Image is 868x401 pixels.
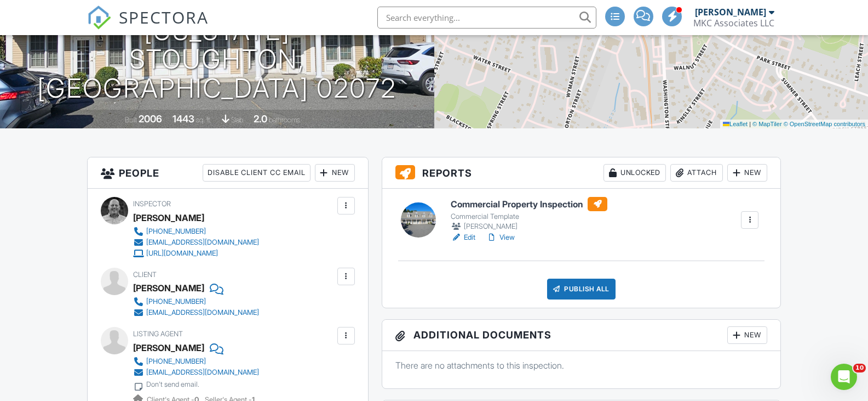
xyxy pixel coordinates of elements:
a: [EMAIL_ADDRESS][DOMAIN_NAME] [133,307,259,318]
div: [PERSON_NAME] [133,210,204,226]
span: Built [125,116,137,124]
div: New [727,326,767,344]
p: There are no attachments to this inspection. [395,359,768,371]
span: Listing Agent [133,330,183,338]
a: [PHONE_NUMBER] [133,296,259,307]
a: [EMAIL_ADDRESS][DOMAIN_NAME] [133,237,259,248]
a: Commercial Property Inspection Commercial Template [PERSON_NAME] [451,197,607,232]
div: [PERSON_NAME] [451,221,607,232]
div: Disable Client CC Email [203,164,311,182]
img: The Best Home Inspection Software - Spectora [87,5,111,30]
div: [PERSON_NAME] [695,7,766,18]
h3: Reports [382,157,781,189]
div: New [727,164,767,182]
div: [PERSON_NAME] [133,280,204,296]
a: [PHONE_NUMBER] [133,356,259,367]
span: | [749,121,751,127]
span: SPECTORA [119,5,209,29]
div: [PHONE_NUMBER] [146,357,206,366]
div: Don't send email. [146,380,199,389]
div: Unlocked [603,164,666,182]
span: Inspector [133,200,171,208]
div: 1443 [173,113,194,125]
a: SPECTORA [87,15,209,38]
span: bathrooms [269,116,300,124]
a: [URL][DOMAIN_NAME] [133,248,259,259]
span: slab [231,116,243,124]
a: Edit [451,232,475,243]
span: Client [133,270,157,279]
h3: People [88,157,368,189]
a: Leaflet [723,121,748,127]
div: 2006 [139,113,162,125]
a: View [486,232,515,243]
a: [PHONE_NUMBER] [133,226,259,237]
div: Attach [670,164,723,182]
div: [EMAIL_ADDRESS][DOMAIN_NAME] [146,238,259,247]
a: © MapTiler [752,121,782,127]
div: Publish All [547,279,616,300]
div: MKC Associates LLC [693,18,774,29]
h3: Additional Documents [382,320,781,351]
iframe: Intercom live chat [831,364,857,390]
div: Commercial Template [451,212,607,221]
div: [PHONE_NUMBER] [146,297,206,306]
input: Search everything... [377,7,596,29]
div: [EMAIL_ADDRESS][DOMAIN_NAME] [146,368,259,377]
h6: Commercial Property Inspection [451,197,607,211]
span: sq. ft. [196,116,211,124]
div: [URL][DOMAIN_NAME] [146,249,218,258]
div: New [315,164,355,182]
a: [PERSON_NAME] [133,340,204,356]
a: © OpenStreetMap contributors [784,121,865,127]
div: 2.0 [254,113,267,125]
span: 10 [853,364,866,372]
div: [PHONE_NUMBER] [146,227,206,236]
div: [EMAIL_ADDRESS][DOMAIN_NAME] [146,308,259,317]
a: [EMAIL_ADDRESS][DOMAIN_NAME] [133,367,259,378]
